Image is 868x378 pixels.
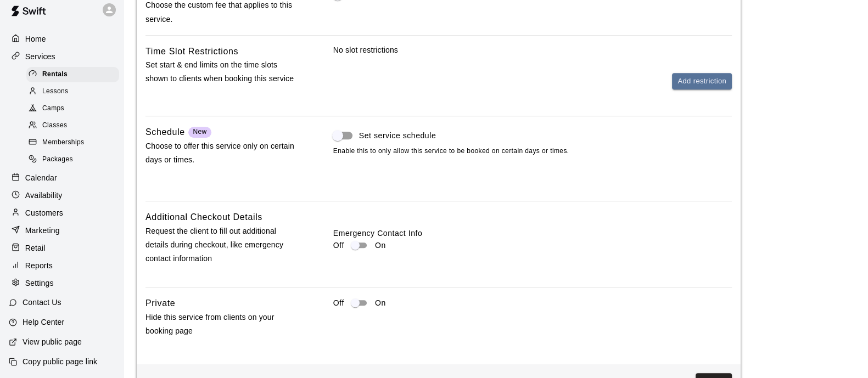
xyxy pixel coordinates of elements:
[9,48,115,65] a: Services
[26,117,124,134] a: Classes
[42,154,73,165] span: Packages
[145,44,238,59] h6: Time Slot Restrictions
[9,257,115,274] a: Reports
[9,31,115,47] a: Home
[333,297,344,309] p: Off
[26,101,119,116] div: Camps
[26,66,124,83] a: Rentals
[42,69,68,80] span: Rentals
[145,210,262,224] h6: Additional Checkout Details
[333,146,732,157] span: Enable this to only allow this service to be booked on certain days or times.
[25,242,46,253] p: Retail
[145,224,298,266] p: Request the client to fill out additional details during checkout, like emergency contact informa...
[9,170,115,186] a: Calendar
[42,137,84,148] span: Memberships
[42,86,69,97] span: Lessons
[26,151,124,168] a: Packages
[25,51,55,62] p: Services
[9,205,115,221] a: Customers
[26,135,119,150] div: Memberships
[333,240,344,251] p: Off
[9,187,115,204] a: Availability
[672,73,732,90] button: Add restriction
[26,100,124,117] a: Camps
[26,118,119,133] div: Classes
[42,120,67,131] span: Classes
[145,139,298,167] p: Choose to offer this service only on certain days or times.
[26,134,124,151] a: Memberships
[25,260,53,271] p: Reports
[145,296,175,311] h6: Private
[26,83,124,100] a: Lessons
[25,33,46,44] p: Home
[333,228,732,239] label: Emergency Contact Info
[23,297,61,308] p: Contact Us
[375,240,386,251] p: On
[333,44,732,55] p: No slot restrictions
[145,311,298,338] p: Hide this service from clients on your booking page
[375,297,386,309] p: On
[26,84,119,99] div: Lessons
[25,172,57,183] p: Calendar
[9,222,115,239] a: Marketing
[25,190,63,201] p: Availability
[145,58,298,86] p: Set start & end limits on the time slots shown to clients when booking this service
[25,278,54,289] p: Settings
[23,317,64,328] p: Help Center
[359,130,436,142] span: Set service schedule
[25,207,63,218] p: Customers
[42,103,64,114] span: Camps
[25,225,60,236] p: Marketing
[9,275,115,291] a: Settings
[23,336,82,347] p: View public page
[23,356,97,367] p: Copy public page link
[193,128,206,136] span: New
[9,240,115,256] a: Retail
[26,152,119,167] div: Packages
[26,67,119,82] div: Rentals
[145,125,185,139] h6: Schedule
